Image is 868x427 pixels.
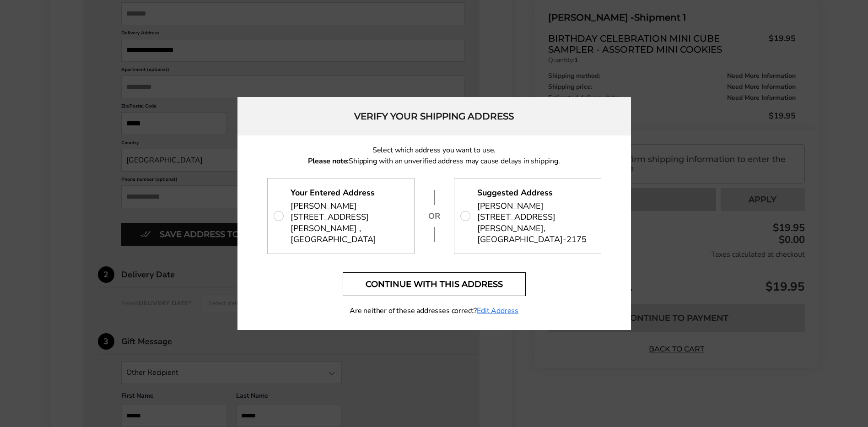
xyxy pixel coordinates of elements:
a: Edit Address [477,305,518,316]
span: [PERSON_NAME] [477,200,544,211]
p: Select which address you want to use. Shipping with an unverified address may cause delays in shi... [267,145,601,167]
span: [PERSON_NAME] [291,200,357,211]
span: [STREET_ADDRESS][PERSON_NAME] , [GEOGRAPHIC_DATA] [291,211,405,245]
p: Are neither of these addresses correct? [267,305,601,316]
h2: Verify your shipping address [237,97,631,135]
p: OR [427,211,441,222]
strong: Please note: [308,156,349,166]
span: [STREET_ADDRESS][PERSON_NAME], [GEOGRAPHIC_DATA]-2175 [477,211,592,245]
strong: Your Entered Address [291,187,375,198]
strong: Suggested Address [477,187,553,198]
button: Continue with this address [343,272,526,296]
